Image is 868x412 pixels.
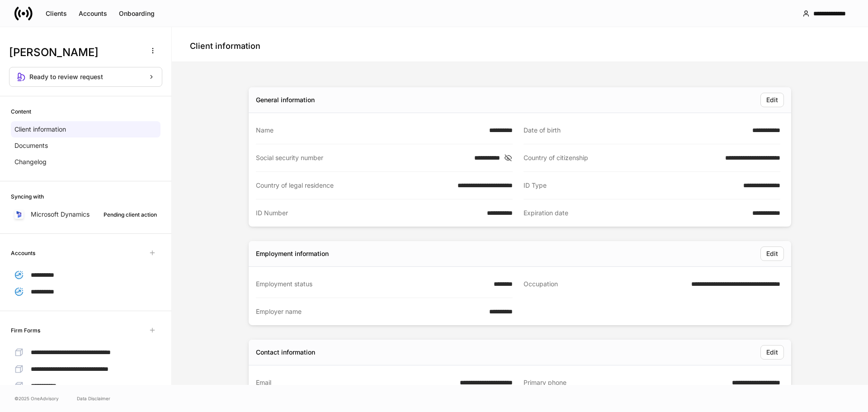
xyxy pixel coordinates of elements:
[760,246,784,261] button: Edit
[119,10,155,17] div: Onboarding
[256,348,315,357] div: Contact information
[77,395,110,402] a: Data Disclaimer
[46,10,67,17] div: Clients
[40,6,73,21] button: Clients
[190,41,260,52] h4: Client information
[524,153,720,162] div: Country of citizenship
[113,6,160,21] button: Onboarding
[524,279,686,289] div: Occupation
[256,249,329,258] div: Employment information
[79,10,107,17] div: Accounts
[256,95,315,104] div: General information
[766,97,778,103] div: Edit
[144,245,160,261] span: Unavailable with outstanding requests for information
[9,67,162,87] button: Ready to review request
[11,107,31,116] h6: Content
[766,251,778,257] div: Edit
[524,126,747,135] div: Date of birth
[9,45,140,60] h3: [PERSON_NAME]
[11,192,44,201] h6: Syncing with
[11,249,35,257] h6: Accounts
[760,93,784,107] button: Edit
[524,378,726,387] div: Primary phone
[256,378,454,387] div: Email
[104,210,157,219] div: Pending client action
[256,126,484,135] div: Name
[14,157,47,166] p: Changelog
[256,307,484,316] div: Employer name
[11,121,160,137] a: Client information
[29,74,103,80] span: Ready to review request
[256,181,452,190] div: Country of legal residence
[14,395,59,402] span: © 2025 OneAdvisory
[524,208,747,218] div: Expiration date
[31,210,90,219] p: Microsoft Dynamics
[760,345,784,360] button: Edit
[256,208,481,218] div: ID Number
[11,154,160,170] a: Changelog
[11,137,160,154] a: Documents
[11,206,160,223] a: Microsoft DynamicsPending client action
[14,125,66,134] p: Client information
[766,349,778,355] div: Edit
[11,326,40,335] h6: Firm Forms
[14,141,48,150] p: Documents
[73,6,113,21] button: Accounts
[256,279,488,289] div: Employment status
[144,322,160,338] span: Unavailable with outstanding requests for information
[524,181,738,190] div: ID Type
[256,153,469,162] div: Social security number
[15,211,23,218] img: sIOyOZvWb5kUEAwh5D03bPzsWHrUXBSdsWHDhg8Ma8+nBQBvlija69eFAv+snJUCyn8AqO+ElBnIpgMAAAAASUVORK5CYII=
